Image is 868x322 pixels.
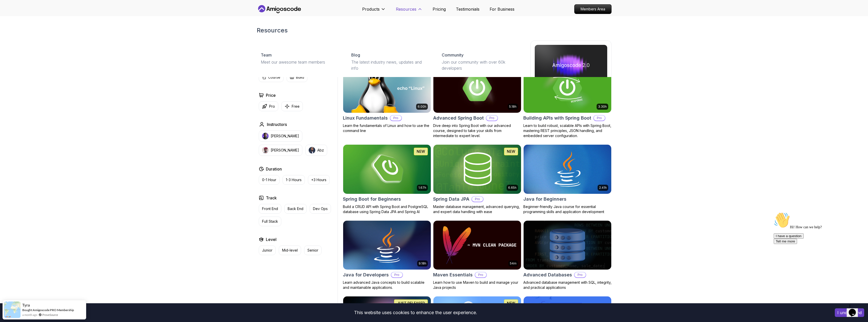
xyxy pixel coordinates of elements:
button: Build [287,72,307,82]
img: instructor img [262,147,269,154]
a: Testimonials [456,6,479,12]
button: Full Stack [259,217,281,226]
p: Build [296,75,304,80]
p: 3.30h [598,105,607,109]
a: Members Area [574,4,612,14]
button: instructor imgAbz [305,145,327,156]
p: Dev Ops [313,206,328,211]
p: 6.65h [508,186,516,190]
p: 9.18h [419,261,426,266]
a: Java for Beginners card2.41hJava for BeginnersBeginner-friendly Java course for essential program... [523,144,612,214]
iframe: chat widget [847,302,863,317]
p: Products [362,6,380,12]
img: :wave: [2,2,18,18]
p: NEW [507,149,515,154]
img: instructor img [262,133,269,139]
h2: Java for Developers [343,271,389,278]
p: Dive deep into Spring Boot with our advanced course, designed to take your skills from intermedia... [433,123,521,138]
h2: Price [266,92,276,98]
h2: Linux Fundamentals [343,115,388,122]
p: Pro [390,116,401,121]
button: I have a question [2,23,32,29]
button: 0-1 Hour [259,175,280,185]
p: Pro [475,272,486,277]
img: Java for Developers card [343,221,431,270]
p: 5.18h [509,105,516,109]
img: provesource social proof notification image [4,301,21,318]
span: Bought [22,308,32,312]
p: Build a CRUD API with Spring Boot and PostgreSQL database using Spring Data JPA and Spring AI [343,204,431,214]
p: Advanced database management with SQL, integrity, and practical applications [523,280,612,290]
h2: Level [266,236,276,242]
img: Advanced Databases card [524,221,611,270]
span: Tyra [22,303,30,307]
span: Hi! How can we help? [2,15,50,19]
p: 1.67h [418,186,426,190]
button: 1-3 Hours [283,175,305,185]
a: ProveSource [42,313,58,317]
p: 54m [510,261,516,266]
a: amigoscode 2.0 [530,41,612,114]
a: Pricing [433,6,446,12]
div: 👋Hi! How can we help?I have a questionTell me more [2,2,93,34]
img: Maven Essentials card [433,221,521,270]
p: Master database management, advanced querying, and expert data handling with ease [433,204,521,214]
p: Junior [262,248,272,253]
a: CommunityJoin our community with over 60k developers [438,48,524,75]
p: Learn how to use Maven to build and manage your Java projects [433,280,521,290]
h2: Duration [266,166,282,172]
p: NEW [507,301,515,306]
a: For Business [490,6,514,12]
p: Learn to build robust, scalable APIs with Spring Boot, mastering REST principles, JSON handling, ... [523,123,612,138]
p: Pro [269,104,275,109]
a: TeamMeet our awesome team members [257,48,343,69]
h2: Instructors [267,121,287,127]
button: Resources [396,6,422,16]
button: Back End [284,204,307,214]
button: instructor img[PERSON_NAME] [259,145,302,156]
button: Mid-level [279,245,301,255]
a: Linux Fundamentals card6.00hLinux FundamentalsProLearn the fundamentals of Linux and how to use t... [343,63,431,133]
p: Learn the fundamentals of Linux and how to use the command line [343,123,431,133]
iframe: chat widget [772,210,863,299]
button: Course [259,72,284,82]
a: BlogThe latest industry news, updates and info [347,48,434,75]
button: +3 Hours [308,175,330,185]
button: Products [362,6,386,16]
h2: Spring Data JPA [433,196,469,203]
h2: Building APIs with Spring Boot [523,115,591,122]
h2: Maven Essentials [433,271,473,278]
h2: Track [266,195,277,201]
p: Mid-level [282,248,298,253]
p: Team [261,52,272,58]
a: Building APIs with Spring Boot card3.30hBuilding APIs with Spring BootProLearn to build robust, s... [523,63,612,138]
div: This website uses cookies to enhance the user experience. [4,307,827,318]
img: Java for Beginners card [524,145,611,194]
p: Full Stack [262,219,278,224]
p: Meet our awesome team members [261,59,339,65]
a: Advanced Databases cardAdvanced DatabasesProAdvanced database management with SQL, integrity, and... [523,220,612,290]
button: Senior [304,245,322,255]
h2: Resources [257,26,612,34]
p: 2.41h [599,186,607,190]
a: Java for Developers card9.18hJava for DevelopersProLearn advanced Java concepts to build scalable... [343,220,431,290]
p: Pro [472,197,483,202]
p: 1-3 Hours [286,177,302,182]
p: Community [442,52,464,58]
p: [PERSON_NAME] [271,134,299,139]
a: Advanced Spring Boot card5.18hAdvanced Spring BootProDive deep into Spring Boot with our advanced... [433,63,521,138]
h2: Java for Beginners [523,196,566,203]
button: instructor img[PERSON_NAME] [259,130,302,142]
button: Front End [259,204,281,214]
button: Free [281,101,303,111]
img: Building APIs with Spring Boot card [524,64,611,113]
img: amigoscode 2.0 [535,45,607,85]
p: Join our community with over 60k developers [442,59,520,71]
span: a month ago [22,313,37,317]
button: Tell me more [2,29,25,34]
p: NEW [417,149,425,154]
a: Spring Data JPA card6.65hNEWSpring Data JPAProMaster database management, advanced querying, and ... [433,144,521,214]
